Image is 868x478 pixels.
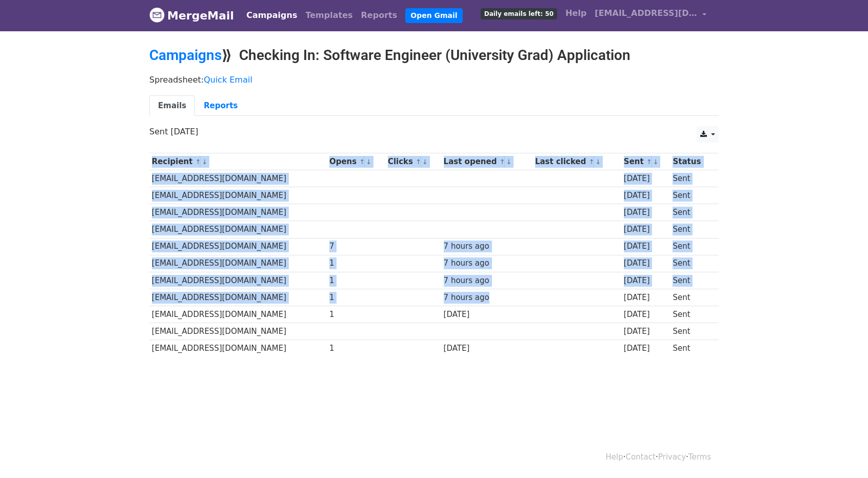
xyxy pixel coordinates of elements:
[670,272,713,289] td: Sent
[817,429,868,478] iframe: Chat Widget
[595,158,601,166] a: ↓
[606,452,623,462] a: Help
[385,153,441,170] th: Clicks
[477,3,561,24] a: Daily emails left: 50
[621,153,670,170] th: Sent
[624,257,668,269] div: [DATE]
[624,292,668,304] div: [DATE]
[624,241,668,252] div: [DATE]
[329,309,383,321] div: 1
[359,158,365,166] a: ↑
[595,7,697,19] span: [EMAIL_ADDRESS][DOMAIN_NAME]
[670,340,713,357] td: Sent
[422,158,428,166] a: ↓
[149,238,327,255] td: [EMAIL_ADDRESS][DOMAIN_NAME]
[624,343,668,354] div: [DATE]
[670,187,713,204] td: Sent
[149,47,719,64] h2: ⟫ Checking In: Software Engineer (University Grad) Application
[624,224,668,235] div: [DATE]
[149,153,327,170] th: Recipient
[202,158,207,166] a: ↓
[624,173,668,185] div: [DATE]
[149,272,327,289] td: [EMAIL_ADDRESS][DOMAIN_NAME]
[444,241,530,252] div: 7 hours ago
[149,255,327,272] td: [EMAIL_ADDRESS][DOMAIN_NAME]
[195,158,201,166] a: ↑
[195,95,246,116] a: Reports
[149,187,327,204] td: [EMAIL_ADDRESS][DOMAIN_NAME]
[149,7,165,23] img: MergeMail logo
[149,95,195,116] a: Emails
[500,158,505,166] a: ↑
[589,158,595,166] a: ↑
[670,221,713,238] td: Sent
[441,153,532,170] th: Last opened
[532,153,621,170] th: Last clicked
[444,343,530,354] div: [DATE]
[149,126,719,137] p: Sent [DATE]
[149,5,234,26] a: MergeMail
[624,326,668,337] div: [DATE]
[624,190,668,202] div: [DATE]
[329,241,383,252] div: 7
[149,340,327,357] td: [EMAIL_ADDRESS][DOMAIN_NAME]
[688,452,711,462] a: Terms
[416,158,421,166] a: ↑
[149,323,327,340] td: [EMAIL_ADDRESS][DOMAIN_NAME]
[670,323,713,340] td: Sent
[670,170,713,187] td: Sent
[301,5,357,26] a: Templates
[646,158,652,166] a: ↑
[670,255,713,272] td: Sent
[329,343,383,354] div: 1
[658,452,686,462] a: Privacy
[444,292,530,304] div: 7 hours ago
[444,275,530,287] div: 7 hours ago
[149,204,327,221] td: [EMAIL_ADDRESS][DOMAIN_NAME]
[481,8,557,19] span: Daily emails left: 50
[624,275,668,287] div: [DATE]
[670,238,713,255] td: Sent
[653,158,659,166] a: ↓
[366,158,371,166] a: ↓
[149,306,327,323] td: [EMAIL_ADDRESS][DOMAIN_NAME]
[149,221,327,238] td: [EMAIL_ADDRESS][DOMAIN_NAME]
[626,452,656,462] a: Contact
[670,289,713,306] td: Sent
[590,3,711,27] a: [EMAIL_ADDRESS][DOMAIN_NAME]
[327,153,385,170] th: Opens
[357,5,402,26] a: Reports
[149,170,327,187] td: [EMAIL_ADDRESS][DOMAIN_NAME]
[405,8,462,23] a: Open Gmail
[624,309,668,321] div: [DATE]
[506,158,511,166] a: ↓
[329,257,383,269] div: 1
[242,5,301,26] a: Campaigns
[329,292,383,304] div: 1
[670,153,713,170] th: Status
[149,47,222,64] a: Campaigns
[329,275,383,287] div: 1
[149,289,327,306] td: [EMAIL_ADDRESS][DOMAIN_NAME]
[444,309,530,321] div: [DATE]
[149,74,719,85] p: Spreadsheet:
[624,207,668,218] div: [DATE]
[444,257,530,269] div: 7 hours ago
[670,306,713,323] td: Sent
[561,3,590,24] a: Help
[204,75,252,85] a: Quick Email
[670,204,713,221] td: Sent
